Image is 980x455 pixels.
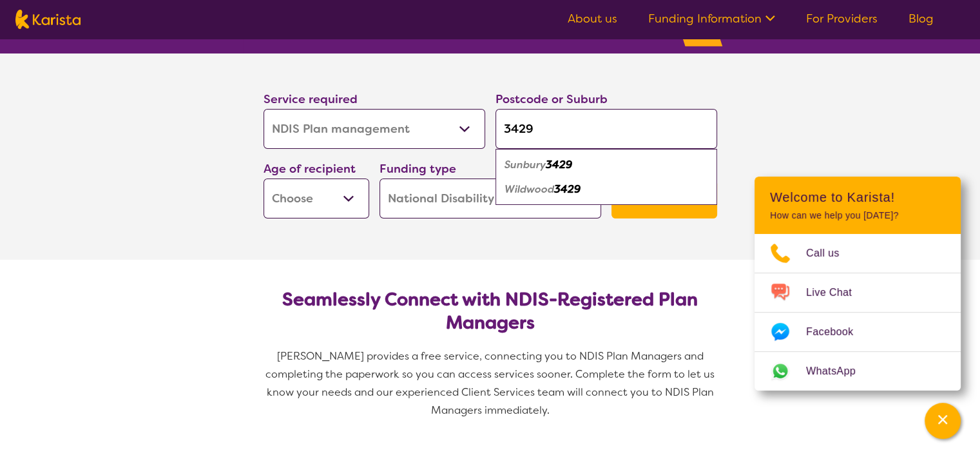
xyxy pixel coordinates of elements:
div: Wildwood 3429 [502,177,711,202]
em: Sunbury [504,158,546,171]
em: 3429 [546,158,572,171]
em: 3429 [554,182,581,196]
a: Web link opens in a new tab. [754,352,961,391]
div: Channel Menu [754,177,961,391]
a: Blog [908,11,934,26]
label: Service required [264,92,358,107]
ul: Choose channel [754,234,961,391]
em: Wildwood [504,182,554,196]
span: Live Chat [806,283,867,302]
button: Channel Menu [925,403,961,439]
h2: Seamlessly Connect with NDIS-Registered Plan Managers [274,288,707,334]
p: How can we help you [DATE]? [770,210,945,221]
span: Facebook [806,322,869,342]
a: About us [568,11,617,26]
a: Funding Information [648,11,775,26]
div: Sunbury 3429 [502,153,711,177]
h2: Welcome to Karista! [770,189,945,205]
a: For Providers [806,11,878,26]
input: Type [495,109,717,149]
label: Age of recipient [264,161,356,177]
label: Funding type [380,161,456,177]
span: WhatsApp [806,362,871,381]
label: Postcode or Suburb [495,92,608,107]
img: Karista logo [15,10,81,29]
span: [PERSON_NAME] provides a free service, connecting you to NDIS Plan Managers and completing the pa... [265,349,717,417]
span: Call us [806,244,855,263]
